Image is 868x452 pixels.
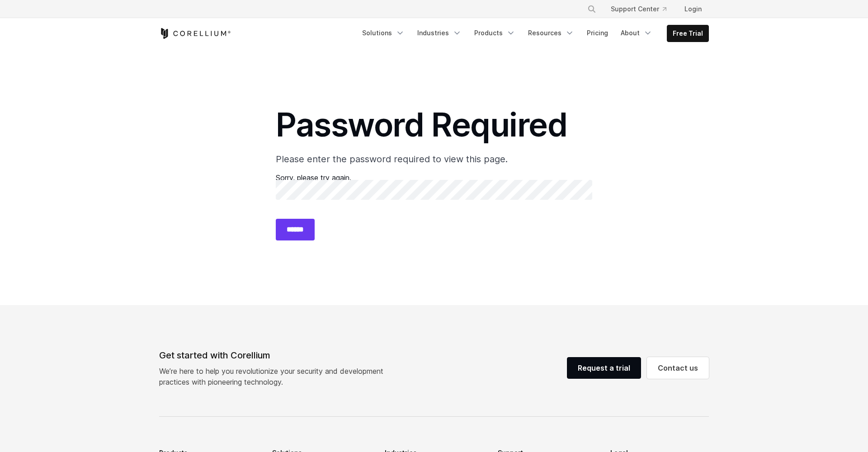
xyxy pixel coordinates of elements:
[523,25,580,41] a: Resources
[581,25,613,41] a: Pricing
[677,1,709,17] a: Login
[584,1,600,17] button: Search
[576,1,709,17] div: Navigation Menu
[357,25,410,41] a: Solutions
[159,348,391,362] div: Get started with Corellium
[667,25,708,42] a: Free Trial
[357,25,709,42] div: Navigation Menu
[647,357,709,379] a: Contact us
[567,357,641,379] a: Request a trial
[276,152,592,166] p: Please enter the password required to view this page.
[469,25,521,41] a: Products
[412,25,467,41] a: Industries
[604,1,674,17] a: Support Center
[159,366,391,387] p: We’re here to help you revolutionize your security and development practices with pioneering tech...
[615,25,658,41] a: About
[276,173,592,250] span: Sorry, please try again.
[159,28,231,39] a: Corellium Home
[276,104,592,145] h1: Password Required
